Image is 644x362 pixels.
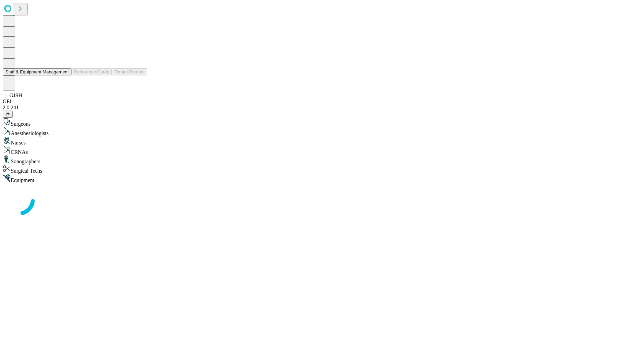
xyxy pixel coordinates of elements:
[9,93,22,98] span: GJSH
[3,146,641,155] div: CRNAs
[3,165,641,174] div: Surgical Techs
[3,111,13,118] button: @
[3,174,641,183] div: Equipment
[3,99,641,105] div: GEI
[112,68,147,75] button: Tenant Params
[3,105,641,111] div: 2.0.241
[3,155,641,165] div: Sonographers
[3,118,641,127] div: Surgeons
[3,136,641,146] div: Nurses
[71,68,112,75] button: Preference Cards
[3,68,71,75] button: Staff & Equipment Management
[3,127,641,136] div: Anesthesiologists
[5,112,10,117] span: @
